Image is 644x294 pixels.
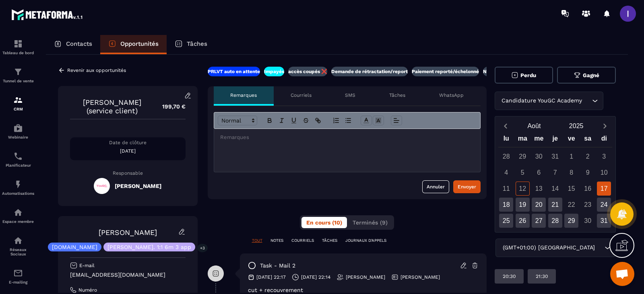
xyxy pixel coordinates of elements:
div: Calendar wrapper [498,133,613,228]
input: Search for option [597,243,603,252]
button: Envoyer [453,180,481,193]
div: lu [498,133,515,147]
a: social-networksocial-networkRéseaux Sociaux [2,230,34,262]
p: Planificateur [2,163,34,167]
a: Tâches [167,35,215,54]
img: formation [13,67,23,77]
a: formationformationTunnel de vente [2,61,34,89]
a: formationformationCRM [2,89,34,117]
div: 24 [597,198,611,212]
button: Perdu [495,67,553,84]
div: 23 [581,198,595,212]
p: [PERSON_NAME] [346,274,385,280]
p: Responsable [70,170,186,176]
img: automations [13,208,23,217]
button: Gagné [557,67,616,84]
span: Terminés (9) [353,219,388,226]
div: 19 [516,198,530,212]
a: emailemailE-mailing [2,262,34,290]
img: formation [13,95,23,105]
div: Calendar days [498,149,613,228]
p: Remarques [230,92,257,98]
p: 20:30 [503,273,516,280]
p: Tableau de bord [2,51,34,55]
p: Tunnel de vente [2,79,34,83]
div: di [596,133,613,147]
p: 199,70 € [154,99,186,114]
a: Opportunités [100,35,167,54]
p: E-mailing [2,280,34,284]
p: Numéro [78,287,97,293]
div: 16 [581,182,595,196]
div: 30 [532,149,546,163]
div: 1 [564,149,578,163]
p: [PERSON_NAME]. 1:1 6m 3 app [107,244,191,250]
div: 21 [548,198,562,212]
p: Réseaux Sociaux [2,247,34,256]
button: Terminés (9) [348,217,392,228]
p: [DATE] 22:14 [301,274,330,280]
p: JOURNAUX D'APPELS [345,238,386,243]
p: Demande de rétractation/report [331,68,408,75]
p: Webinaire [2,135,34,139]
img: automations [13,123,23,133]
button: Open years overlay [555,119,597,133]
img: scheduler [13,151,23,161]
div: 22 [564,198,578,212]
div: 28 [499,149,513,163]
button: En cours (10) [301,217,347,228]
a: Ouvrir le chat [610,262,634,286]
span: Perdu [520,72,536,78]
p: [PERSON_NAME] (service client) [70,98,154,115]
p: Date de clôture [70,139,186,146]
img: social-network [13,236,23,245]
p: [DATE] 22:17 [256,274,286,280]
a: automationsautomationsAutomatisations [2,174,34,202]
div: 10 [597,165,611,180]
div: 3 [597,149,611,163]
button: Next month [597,120,612,131]
p: Paiement reporté/échelonné [412,68,479,75]
p: Contacts [66,40,92,47]
div: 18 [499,198,513,212]
span: (GMT+01:00) [GEOGRAPHIC_DATA] [501,243,597,252]
p: SMS [345,92,355,98]
p: [PERSON_NAME] [400,274,440,280]
div: 29 [564,214,578,228]
p: COURRIELS [291,238,314,243]
div: 6 [532,165,546,180]
div: 5 [516,165,530,180]
div: 30 [581,214,595,228]
p: WhatsApp [439,92,464,98]
div: cut + recouvrement [248,287,479,293]
div: 12 [516,182,530,196]
div: 9 [581,165,595,180]
div: 29 [516,149,530,163]
div: Search for option [495,239,616,257]
div: 8 [564,165,578,180]
a: formationformationTableau de bord [2,33,34,61]
div: 2 [581,149,595,163]
p: Tâches [187,40,207,47]
p: [DOMAIN_NAME] [52,244,97,250]
img: formation [13,39,23,49]
p: TÂCHES [322,238,337,243]
p: Nouveaux [483,68,506,75]
div: 27 [532,214,546,228]
p: +3 [197,244,208,252]
p: Espace membre [2,219,34,224]
button: Open months overlay [513,119,555,133]
div: 11 [499,182,513,196]
div: sa [580,133,596,147]
p: PRLVT auto en attente [208,68,260,75]
div: 14 [548,182,562,196]
p: 21:30 [536,273,548,280]
div: 7 [548,165,562,180]
a: automationsautomationsWebinaire [2,117,34,145]
div: 26 [516,214,530,228]
span: Candidature YouGC Academy [500,96,584,105]
button: Previous month [498,120,513,131]
img: logo [11,7,84,22]
input: Search for option [584,96,590,105]
p: Automatisations [2,191,34,196]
